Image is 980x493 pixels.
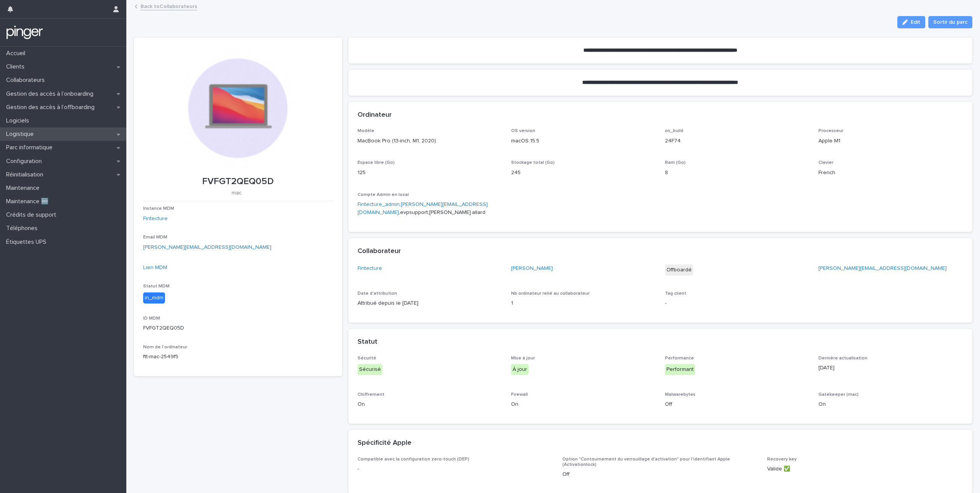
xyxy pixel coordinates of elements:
p: Logiciels [3,117,35,124]
span: Recovery key [767,457,797,462]
p: French [818,169,963,177]
p: [DATE] [818,364,963,372]
p: On [358,400,502,408]
p: 125 [358,169,502,177]
a: Fintecture_admin,[PERSON_NAME][EMAIL_ADDRESS][DOMAIN_NAME] [358,202,488,215]
span: Mise à jour [511,356,535,361]
a: [PERSON_NAME][EMAIL_ADDRESS][DOMAIN_NAME] [818,266,947,271]
p: Off [665,400,810,408]
span: Malwarebytes [665,392,696,397]
p: Gestion des accès à l’offboarding [3,104,101,111]
p: 8 [665,169,810,177]
p: 24F74 [665,137,810,145]
p: On [511,400,656,408]
span: Compatible avec la configuration zero-touch (DEP) [358,457,469,462]
p: Accueil [3,50,31,57]
p: FVFGT2QEQ05D [143,324,333,332]
p: - [665,299,810,307]
button: Sortir du parc [928,16,972,28]
p: Crédits de support [3,211,62,219]
a: [PERSON_NAME][EMAIL_ADDRESS][DOMAIN_NAME] [143,245,271,250]
a: Back toCollaborateurs [140,2,197,10]
p: - [358,465,553,473]
span: Edit [911,20,920,25]
p: Apple M1 [818,137,963,145]
span: Dernière actualisation [818,356,867,361]
span: Nom de l'ordinateur [143,345,187,349]
p: Maintenance 🆕 [3,198,55,205]
span: Instance MDM [143,206,174,211]
span: Option "Contournement du verrouillage d'activation" pour l'identifiant Apple (Activationlock) [562,457,730,467]
p: Valide ✅ [767,465,963,473]
p: Collaborateurs [3,77,51,84]
p: FVFGT2QEQ05D [143,176,333,187]
div: Performant [665,364,695,375]
a: [PERSON_NAME] [511,264,553,273]
span: os_build [665,129,683,133]
div: in_mdm [143,292,165,304]
a: Lien MDM [143,265,167,270]
span: Ram (Go) [665,160,686,165]
span: Statut MDM [143,284,170,289]
span: Firewall [511,392,528,397]
p: mac [143,190,330,196]
span: Processeur [818,129,843,133]
span: Tag client [665,291,686,296]
span: Sortir du parc [933,18,967,26]
p: ,evpsupport,[PERSON_NAME].allard [358,201,502,217]
span: Compte Admin en local [358,193,409,197]
p: Logistique [3,131,40,138]
p: Clients [3,63,31,70]
p: Attribué depuis le [DATE] [358,299,502,307]
span: Email MDM [143,235,167,240]
div: Sécurisé [358,364,382,375]
span: Stockage total (Go) [511,160,555,165]
span: Espace libre (Go) [358,160,395,165]
span: Nb ordinateur relié au collaborateur [511,291,590,296]
h2: Spécificité Apple [358,439,412,447]
p: On [818,400,963,408]
span: Gatekeeper (mac) [818,392,859,397]
p: Gestion des accès à l’onboarding [3,90,100,98]
h2: Statut [358,338,377,346]
span: Sécurité [358,356,376,361]
a: Fintecture [358,264,382,273]
div: Offboardé [665,264,693,276]
span: OS version [511,129,535,133]
div: À jour [511,364,529,375]
span: Clavier [818,160,833,165]
span: Date d'attribution [358,291,397,296]
span: Modèle [358,129,374,133]
p: Téléphones [3,225,44,232]
h2: Collaborateur [358,247,401,256]
span: Performance [665,356,694,361]
img: mTgBEunGTSyRkCgitkcU [6,25,43,40]
p: macOS 15.5 [511,137,656,145]
p: Maintenance [3,184,46,192]
p: ftt-mac-2549f5 [143,353,333,361]
p: Réinitialisation [3,171,49,178]
button: Edit [897,16,925,28]
p: 245 [511,169,656,177]
h2: Ordinateur [358,111,392,119]
span: Chiffrement [358,392,384,397]
a: Fintecture [143,215,168,223]
p: 1 [511,299,656,307]
span: ID MDM [143,316,160,321]
p: Étiquettes UPS [3,238,52,246]
p: MacBook Pro (13-inch, M1, 2020) [358,137,502,145]
p: Configuration [3,158,48,165]
p: Off [562,470,758,478]
p: Parc informatique [3,144,59,151]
